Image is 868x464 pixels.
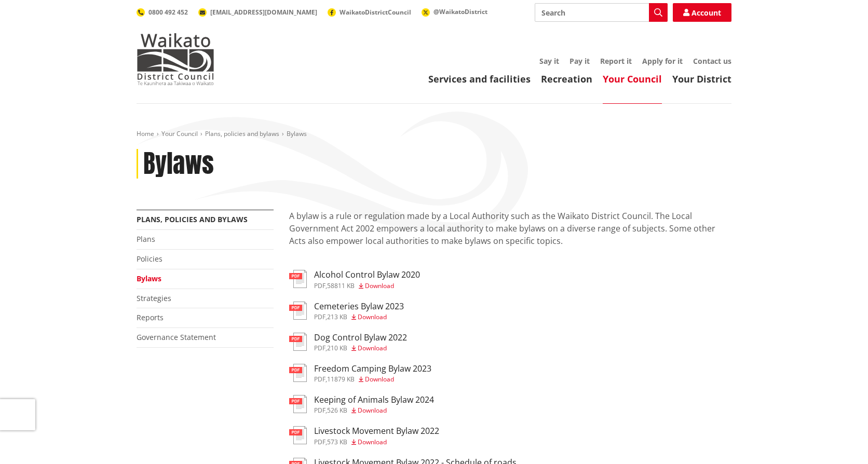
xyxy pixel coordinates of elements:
h3: Alcohol Control Bylaw 2020 [314,270,420,280]
a: Alcohol Control Bylaw 2020 pdf,58811 KB Download [289,270,420,289]
div: , [314,439,439,445]
span: Download [358,344,387,352]
a: Bylaws [137,274,161,283]
a: Account [673,3,731,22]
span: pdf [314,406,325,415]
span: Bylaws [287,129,307,138]
span: [EMAIL_ADDRESS][DOMAIN_NAME] [210,8,317,17]
img: document-pdf.svg [289,333,307,351]
div: , [314,314,404,320]
span: pdf [314,344,325,352]
a: Report it [600,56,632,66]
a: Strategies [137,293,171,303]
img: document-pdf.svg [289,270,307,288]
span: Download [358,312,387,321]
h3: Freedom Camping Bylaw 2023 [314,364,431,374]
a: Pay it [569,56,590,66]
span: @WaikatoDistrict [433,7,487,16]
a: [EMAIL_ADDRESS][DOMAIN_NAME] [198,8,317,17]
div: , [314,407,434,414]
span: 210 KB [327,344,347,352]
a: Your Council [161,129,198,138]
img: document-pdf.svg [289,426,307,444]
span: Download [358,406,387,415]
a: Your Council [603,73,662,85]
a: Reports [137,312,164,322]
span: 573 KB [327,438,347,446]
span: Download [358,438,387,446]
span: pdf [314,281,325,290]
nav: breadcrumb [137,130,731,139]
h3: Livestock Movement Bylaw 2022 [314,426,439,436]
span: 11879 KB [327,375,355,384]
a: Your District [672,73,731,85]
a: Plans [137,234,155,244]
p: A bylaw is a rule or regulation made by a Local Authority such as the Waikato District Council. T... [289,210,731,260]
input: Search input [535,3,668,22]
a: Services and facilities [428,73,531,85]
img: document-pdf.svg [289,395,307,413]
a: Plans, policies and bylaws [205,129,279,138]
span: 58811 KB [327,281,355,290]
span: pdf [314,375,325,384]
a: Plans, policies and bylaws [137,214,248,224]
a: Policies [137,254,162,264]
a: Cemeteries Bylaw 2023 pdf,213 KB Download [289,302,404,320]
h3: Dog Control Bylaw 2022 [314,333,407,343]
div: , [314,376,431,383]
div: , [314,283,420,289]
span: pdf [314,312,325,321]
a: Home [137,129,154,138]
a: Governance Statement [137,332,216,342]
a: @WaikatoDistrict [422,7,487,16]
a: Freedom Camping Bylaw 2023 pdf,11879 KB Download [289,364,431,383]
span: 213 KB [327,312,347,321]
a: Recreation [541,73,592,85]
span: Download [365,281,394,290]
span: WaikatoDistrictCouncil [340,8,411,17]
div: , [314,345,407,351]
a: Livestock Movement Bylaw 2022 pdf,573 KB Download [289,426,439,445]
a: Dog Control Bylaw 2022 pdf,210 KB Download [289,333,407,351]
img: document-pdf.svg [289,364,307,382]
a: Apply for it [642,56,683,66]
img: Waikato District Council - Te Kaunihera aa Takiwaa o Waikato [137,33,214,85]
span: Download [365,375,394,384]
span: pdf [314,438,325,446]
a: WaikatoDistrictCouncil [328,8,411,17]
a: Contact us [693,56,731,66]
h3: Keeping of Animals Bylaw 2024 [314,395,434,405]
img: document-pdf.svg [289,302,307,320]
a: 0800 492 452 [137,8,188,17]
a: Keeping of Animals Bylaw 2024 pdf,526 KB Download [289,395,434,414]
h1: Bylaws [143,149,214,179]
span: 0800 492 452 [148,8,188,17]
h3: Cemeteries Bylaw 2023 [314,302,404,311]
span: 526 KB [327,406,347,415]
a: Say it [539,56,559,66]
